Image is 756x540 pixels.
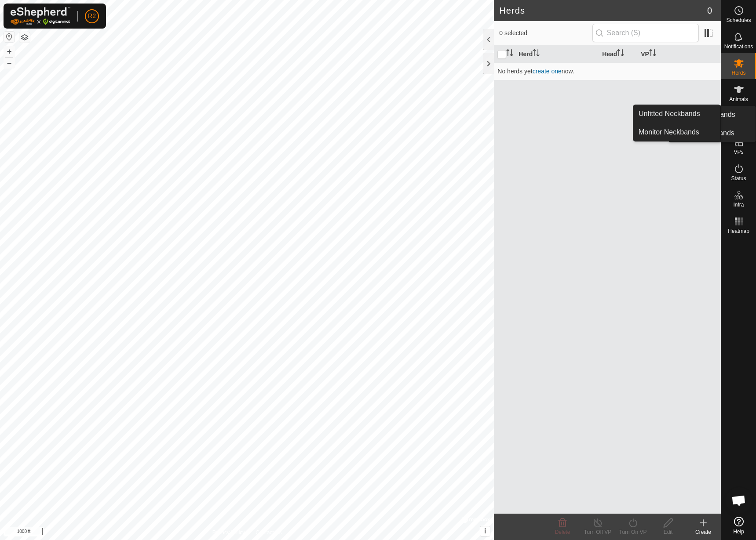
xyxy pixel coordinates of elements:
[637,46,721,63] th: VP
[731,70,745,76] span: Herds
[533,68,562,75] a: create one
[639,109,700,119] span: Unfitted Neckbands
[555,529,570,535] span: Delete
[729,97,748,102] span: Animals
[4,58,15,68] button: –
[639,127,699,138] span: Monitor Neckbands
[726,487,752,514] div: Aprire la chat
[592,24,699,42] input: Search (S)
[734,149,743,155] span: VPs
[707,4,712,17] span: 0
[733,529,744,534] span: Help
[633,123,720,141] a: Monitor Neckbands
[533,51,540,58] p-sorticon: Activate to sort
[484,527,486,535] span: i
[580,528,615,536] div: Turn Off VP
[4,32,15,42] button: Reset Map
[506,51,513,58] p-sorticon: Activate to sort
[212,529,245,536] a: Privacy Policy
[726,18,751,23] span: Schedules
[494,62,721,80] td: No herds yet now.
[728,228,749,234] span: Heatmap
[4,46,15,57] button: +
[650,528,686,536] div: Edit
[724,44,753,49] span: Notifications
[88,11,96,21] span: R2
[731,176,746,181] span: Status
[617,51,624,58] p-sorticon: Activate to sort
[19,32,30,43] button: Map Layers
[256,529,281,536] a: Contact Us
[633,105,720,123] a: Unfitted Neckbands
[615,528,650,536] div: Turn On VP
[499,29,592,38] span: 0 selected
[733,202,744,207] span: Infra
[599,46,637,63] th: Head
[515,46,599,63] th: Herd
[649,51,656,58] p-sorticon: Activate to sort
[499,5,707,16] h2: Herds
[686,528,721,536] div: Create
[480,526,490,536] button: i
[11,7,70,25] img: Gallagher Logo
[721,513,756,538] a: Help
